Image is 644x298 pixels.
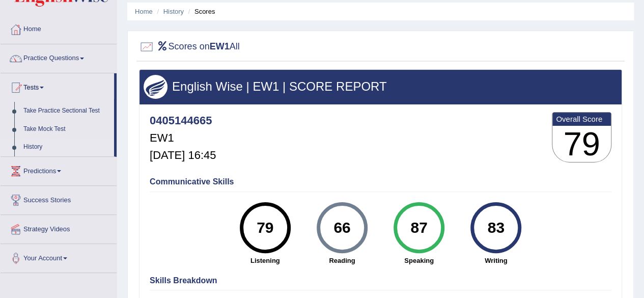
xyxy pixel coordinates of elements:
div: 79 [246,206,284,249]
h3: 79 [552,126,611,162]
h5: [DATE] 16:45 [150,149,216,161]
strong: Writing [463,256,529,265]
a: Take Mock Test [19,120,114,139]
h4: 0405144665 [150,115,216,127]
div: 83 [478,206,515,249]
h4: Skills Breakdown [150,276,611,285]
h4: Communicative Skills [150,177,611,186]
a: History [19,138,114,156]
a: Predictions [1,157,117,182]
a: Home [135,8,153,15]
h5: EW1 [150,132,216,144]
h3: English Wise | EW1 | SCORE REPORT [144,80,618,93]
a: Practice Questions [1,44,117,70]
h2: Scores on All [139,39,240,55]
a: Home [1,15,117,41]
div: 66 [323,206,360,249]
strong: Speaking [385,256,452,265]
img: wings.png [144,75,167,99]
strong: Reading [309,256,375,265]
a: Your Account [1,244,117,269]
strong: Listening [232,256,298,265]
div: 87 [400,206,437,249]
a: History [163,8,184,15]
li: Scores [186,7,215,16]
a: Strategy Videos [1,215,117,240]
a: Success Stories [1,186,117,211]
a: Tests [1,73,114,99]
b: EW1 [210,41,230,51]
b: Overall Score [556,115,607,123]
a: Take Practice Sectional Test [19,102,114,120]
